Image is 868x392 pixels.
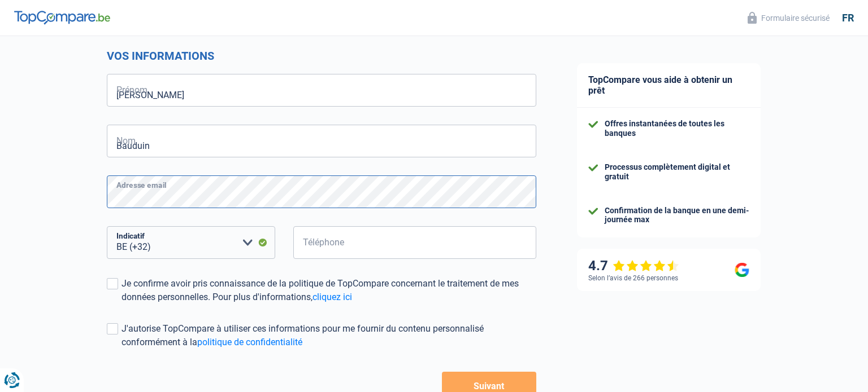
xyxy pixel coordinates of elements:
[577,63,761,108] div: TopCompare vous aide à obtenir un prêt
[121,277,536,304] div: Je confirme avoir pris connaissance de la politique de TopCompare concernant le traitement de mes...
[605,162,749,182] div: Processus complètement digital et gratuit
[605,119,749,138] div: Offres instantanées de toutes les banques
[605,206,749,225] div: Confirmation de la banque en une demi-journée max
[121,322,536,349] div: J'autorise TopCompare à utiliser ces informations pour me fournir du contenu personnalisé conform...
[14,11,110,24] img: TopCompare Logo
[107,49,536,63] h2: Vos informations
[293,226,536,259] input: 401020304
[588,274,678,282] div: Selon l’avis de 266 personnes
[741,8,836,27] button: Formulaire sécurisé
[842,12,854,24] div: fr
[197,337,302,347] a: politique de confidentialité
[588,258,679,274] div: 4.7
[3,252,3,252] img: Advertisement
[313,292,352,302] a: cliquez ici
